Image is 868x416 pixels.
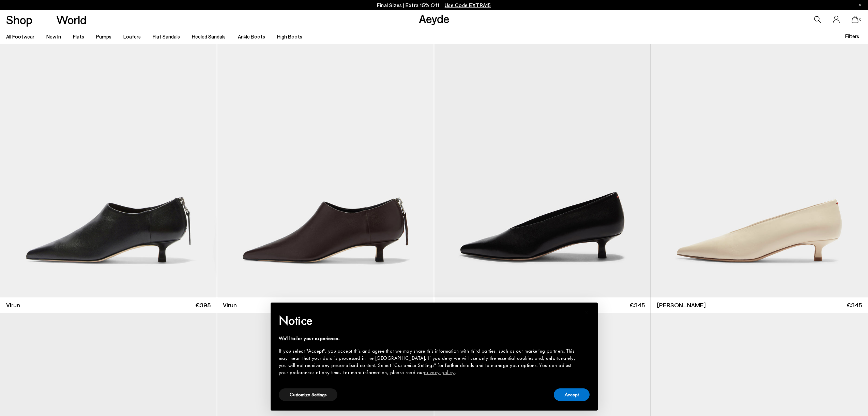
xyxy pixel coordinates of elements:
h2: Notice [279,312,579,329]
a: privacy policy [424,369,455,376]
button: Accept [554,388,590,401]
button: Customize Settings [279,388,337,401]
div: We'll tailor your experience. [279,335,579,342]
span: × [584,307,589,318]
button: Close this notice [579,305,595,321]
div: If you select "Accept", you accept this and agree that we may share this information with third p... [279,348,579,376]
